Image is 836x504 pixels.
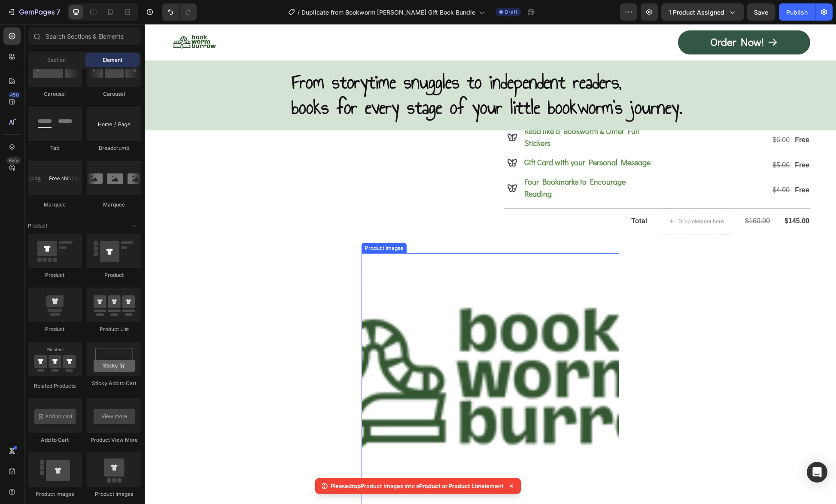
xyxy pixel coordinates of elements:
[486,193,502,202] p: Total
[56,7,60,17] p: 7
[219,220,260,228] div: Product Images
[48,56,66,64] span: Section
[147,69,538,98] span: books for every stage of your little bookworm’s journey.
[650,162,665,171] p: Free
[650,137,665,146] p: Free
[28,271,82,279] div: Product
[87,144,141,152] div: Breadcrumb
[28,27,141,45] input: Search Sections & Elements
[103,56,122,64] span: Element
[348,483,361,489] span: drop
[754,9,769,16] span: Save
[807,462,827,483] div: Open Intercom Messenger
[600,193,625,200] s: $160.00
[534,194,579,201] div: Drop element here
[419,483,481,489] span: Product or Product List
[87,271,141,279] div: Product
[28,490,82,498] div: Product Images
[628,112,645,119] s: $6.00
[786,8,808,17] div: Publish
[87,436,141,444] div: Product View More
[28,222,47,230] span: Product
[28,201,82,209] div: Marquee
[640,193,665,202] p: $145.00
[87,201,141,209] div: Marquee
[28,144,82,152] div: Tab
[380,133,506,143] span: Gift Card with your Personal Message
[128,219,141,233] span: Toggle open
[298,8,300,17] span: /
[3,3,64,21] button: 7
[87,380,141,387] div: Sticky Add to Cart
[380,152,481,175] strong: to Encourage Reading
[628,137,645,145] s: $5.00
[380,102,495,124] strong: Read like a Bookworm & Other Fun Stickers
[747,3,775,21] button: Save
[650,112,665,121] p: Free
[6,157,21,164] div: Beta
[28,436,82,444] div: Add to Cart
[628,162,645,170] s: $4.00
[217,229,474,487] a: Bookworm Burrow Gift Book Bundle
[8,91,21,98] div: 450
[505,8,517,16] span: Draft
[661,3,744,21] button: 1 product assigned
[779,3,815,21] button: Publish
[301,8,475,17] span: Duplicate from Bookworm [PERSON_NAME] Gift Book Bundle
[380,152,434,163] strong: Four Bookmarks
[87,325,141,333] div: Product List
[87,490,141,498] div: Product Images
[331,482,504,490] p: Please Product Images into a element
[28,382,82,390] div: Related Products
[145,24,836,504] iframe: Design area
[147,44,477,73] span: From storytime snuggles to independent readers,
[28,325,82,333] div: Product
[87,90,141,98] div: Carousel
[162,3,197,21] div: Undo/Redo
[669,8,724,17] span: 1 product assigned
[28,90,82,98] div: Carousel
